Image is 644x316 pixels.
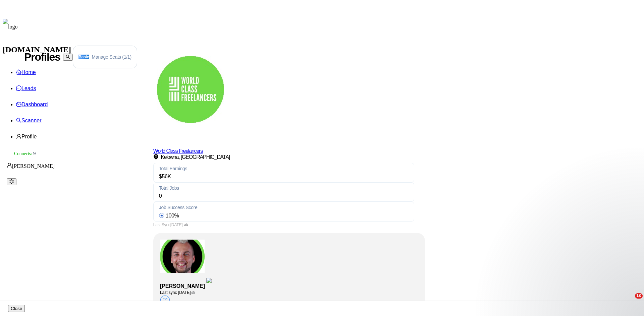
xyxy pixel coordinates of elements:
[92,54,131,60] span: Manage Seats (1/1)
[7,151,12,156] img: upwork-logo.png
[3,42,642,58] h1: [DOMAIN_NAME]
[66,55,70,59] span: search
[16,80,642,97] li: Leads
[7,163,12,168] span: user
[159,174,171,179] span: $ 56K
[9,179,14,184] span: setting
[160,283,213,289] strong: [PERSON_NAME]
[16,102,48,107] a: dashboardDashboard
[159,185,179,191] span: Total Jobs
[24,51,60,63] span: Profiles
[16,64,642,80] li: Home
[11,306,22,311] span: Close
[3,19,17,35] img: logo
[63,54,73,61] button: search
[159,193,162,199] span: 0
[16,102,21,107] span: dashboard
[153,223,188,227] span: Last Sync [DATE]
[16,129,642,145] li: Profile
[16,113,642,129] li: Scanner
[21,134,37,139] span: Profile
[14,150,32,157] span: Connects:
[153,154,230,160] span: Kelowna, [GEOGRAPHIC_DATA]
[159,166,187,171] span: Total Earnings
[21,102,48,107] span: Dashboard
[16,85,21,91] span: message
[16,69,36,75] a: homeHome
[7,178,16,185] button: setting
[16,118,21,123] span: search
[8,305,25,312] button: Close
[206,278,212,285] img: top_rated
[16,80,642,97] a: messageLeads
[21,85,36,91] span: Leads
[7,179,16,184] a: setting
[16,97,642,113] li: Dashboard
[16,134,21,139] span: user
[160,290,195,295] span: Last sync [DATE]
[153,154,159,160] span: environment
[621,293,637,309] iframe: Intercom live chat
[153,148,203,154] a: World Class Freelancers
[78,55,89,59] span: Basic
[159,205,198,210] span: Job Success Score
[160,240,205,273] img: USER
[21,118,42,123] span: Scanner
[16,69,21,75] span: home
[635,293,643,299] span: 10
[16,118,42,123] a: searchScanner
[21,69,36,75] span: Home
[159,213,179,218] span: 100 %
